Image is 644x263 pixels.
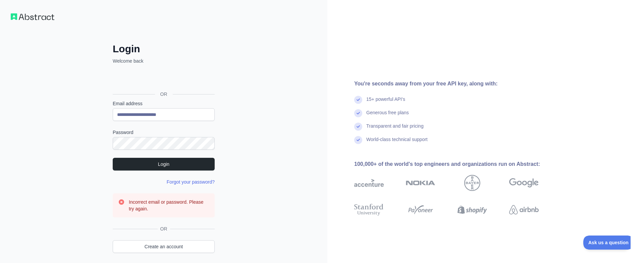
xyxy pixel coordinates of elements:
[167,179,215,185] a: Forgot your password?
[366,136,428,149] div: World-class technical support
[464,175,480,191] img: bayer
[583,236,631,250] iframe: Toggle Customer Support
[509,202,539,217] img: airbnb
[354,202,384,217] img: stanford university
[155,91,173,97] span: OR
[113,43,215,55] h2: Login
[158,225,170,232] span: OR
[113,58,215,64] p: Welcome back
[366,109,409,123] div: Generous free plans
[509,175,539,191] img: google
[11,13,54,20] img: Workflow
[458,202,487,217] img: shopify
[113,72,213,86] div: Sign in with Google. Opens in new tab
[354,160,560,168] div: 100,000+ of the world's top engineers and organizations run on Abstract:
[354,96,362,104] img: check mark
[354,136,362,144] img: check mark
[354,109,362,117] img: check mark
[406,175,435,191] img: nokia
[109,72,217,86] iframe: Sign in with Google Button
[366,96,405,109] div: 15+ powerful API's
[354,123,362,131] img: check mark
[354,80,560,88] div: You're seconds away from your free API key, along with:
[354,175,384,191] img: accenture
[113,158,215,171] button: Login
[129,199,209,212] h3: Incorrect email or password. Please try again.
[113,129,215,136] label: Password
[366,123,424,136] div: Transparent and fair pricing
[113,100,215,107] label: Email address
[406,202,435,217] img: payoneer
[113,240,215,253] a: Create an account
